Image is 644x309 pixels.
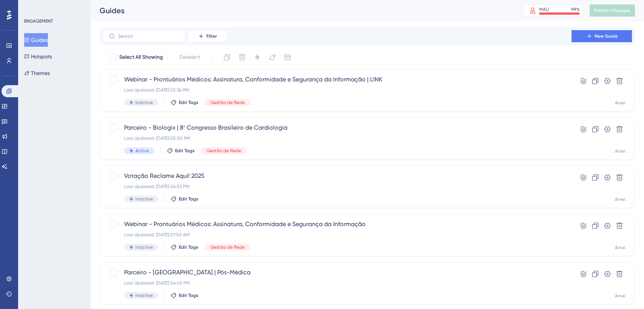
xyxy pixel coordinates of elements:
button: Edit Tags [171,244,198,250]
button: Guides [24,33,48,47]
span: Publish Changes [594,8,630,14]
div: Amei [615,245,626,251]
span: Gestão de Rede [207,148,241,154]
button: Hotspots [24,50,52,63]
div: Last Updated: [DATE] 05:50 PM [124,135,550,141]
span: Gestão de Rede [211,99,245,106]
span: Edit Tags [179,292,198,298]
div: 99 % [571,6,580,12]
span: Webinar - Prontuários Médicos: Assinatura, Conformidade e Segurança da Informação [124,220,550,229]
div: Last Updated: [DATE] 04:45 PM [124,280,550,286]
span: Edit Tags [179,244,198,250]
span: Active [135,148,149,154]
span: Inactive [135,196,153,202]
div: Last Updated: [DATE] 04:53 PM [124,184,550,190]
span: Select All Showing [119,53,163,62]
button: Filter [189,30,226,42]
button: Edit Tags [171,99,198,106]
div: ENGAGEMENT [24,18,53,24]
span: New Guide [595,33,618,39]
div: Last Updated: [DATE] 05:36 PM [124,87,550,93]
span: Edit Tags [179,196,198,202]
span: Filter [206,33,217,39]
span: Edit Tags [175,148,195,154]
div: Amei [615,100,626,106]
span: Parceiro - [GEOGRAPHIC_DATA] | Pós-Médica [124,268,550,277]
button: Edit Tags [171,196,198,202]
div: Amei [615,196,626,202]
span: Votação Reclame Aqui! 2025 [124,171,550,181]
span: Inactive [135,244,153,250]
span: Parceiro - Biologix | 8º Congresso Brasileiro de Cardiologia [124,123,550,132]
div: Guides [100,5,504,16]
div: Amei [615,148,626,154]
button: New Guide [572,30,632,42]
div: Last Updated: [DATE] 07:50 AM [124,232,550,238]
input: Search [118,34,179,39]
button: Deselect [172,50,207,64]
span: Deselect [179,53,200,62]
span: Edit Tags [179,99,198,106]
div: MAU [539,6,549,12]
button: Edit Tags [167,148,195,154]
span: Inactive [135,292,153,298]
span: Webinar - Prontuários Médicos: Assinatura, Conformidade e Segurança da Informação | LINK [124,75,550,84]
span: Gestão de Rede [211,244,245,250]
button: Edit Tags [171,292,198,298]
div: Amei [615,293,626,299]
button: Themes [24,66,50,80]
button: Publish Changes [590,5,635,17]
span: Inactive [135,99,153,106]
